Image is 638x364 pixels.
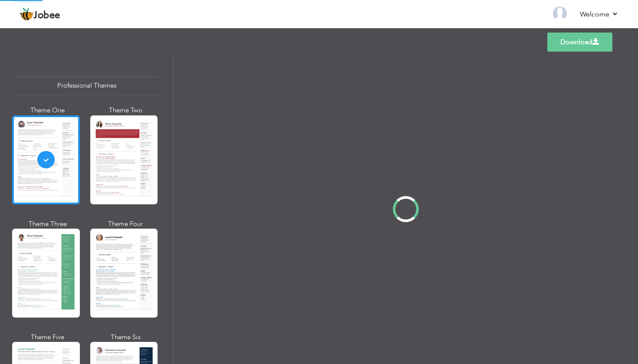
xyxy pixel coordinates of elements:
[553,7,567,20] img: Profile Img
[33,11,60,20] span: Jobee
[20,7,60,21] a: Jobee
[20,7,33,21] img: jobee.io
[547,33,612,52] a: Download
[580,9,618,20] a: Welcome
